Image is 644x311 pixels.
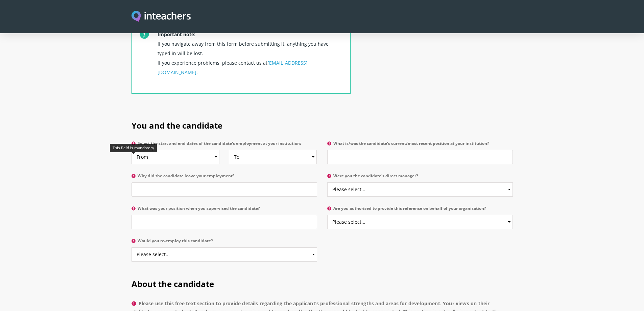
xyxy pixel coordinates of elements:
label: Were you the candidate's direct manager? [327,174,513,182]
label: Would you re-employ this candidate? [132,239,317,247]
label: Are you authorised to provide this reference on behalf of your organisation? [327,206,513,215]
span: You and the candidate [132,120,222,131]
div: This field is mandatory [110,144,157,153]
strong: Important note: [158,31,195,38]
label: Select the start and end dates of the candidate's employment at your institution: [132,141,317,150]
img: Inteachers [132,11,191,23]
p: If you navigate away from this form before submitting it, anything you have typed in will be lost... [158,27,342,93]
label: Why did the candidate leave your employment? [132,174,317,182]
label: What is/was the candidate's current/most recent position at your institution? [327,141,513,150]
span: About the candidate [132,278,214,289]
label: What was your position when you supervised the candidate? [132,206,317,215]
a: Visit this site's homepage [132,11,191,23]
